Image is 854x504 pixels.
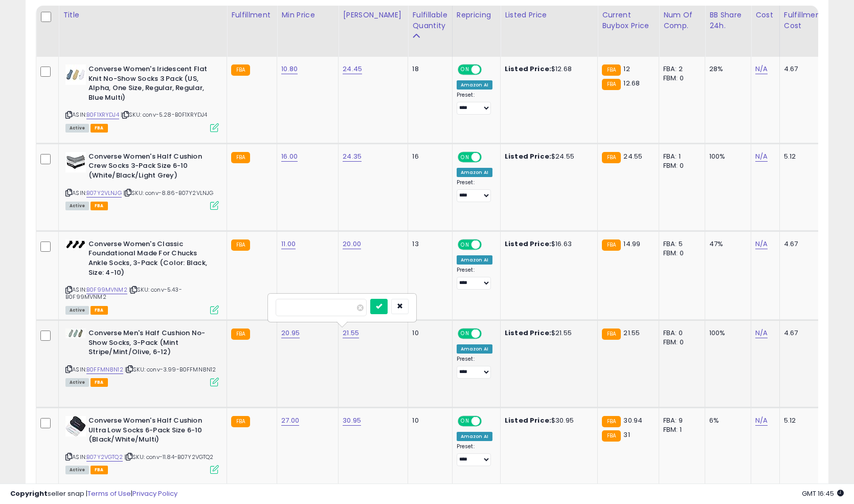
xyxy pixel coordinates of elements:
[65,64,219,131] div: ASIN:
[91,378,108,387] span: FBA
[231,239,250,251] small: FBA
[412,152,444,161] div: 16
[412,416,444,425] div: 10
[343,10,403,20] div: [PERSON_NAME]
[65,416,86,436] img: 31cbyKSZK3L._SL40_.jpg
[231,328,250,340] small: FBA
[459,417,471,426] span: ON
[412,10,447,31] div: Fulfillable Quantity
[86,111,119,119] a: B0F1XRYDJ4
[65,466,89,474] span: All listings currently available for purchase on Amazon
[709,328,743,338] div: 100%
[623,151,642,161] span: 24.55
[459,65,471,74] span: ON
[459,330,471,338] span: ON
[457,255,492,265] div: Amazon AI
[755,239,768,249] a: N/A
[88,239,213,280] b: Converse Women's Classic Foundational Made For Chucks Ankle Socks, 3-Pack (Color: Black, Size: 4-10)
[709,64,743,74] div: 28%
[709,416,743,425] div: 6%
[505,10,593,20] div: Listed Price
[412,64,444,74] div: 18
[231,10,273,20] div: Fulfillment
[231,152,250,163] small: FBA
[281,10,334,20] div: Min Price
[281,151,298,162] a: 16.00
[480,417,496,426] span: OFF
[281,328,300,338] a: 20.95
[343,415,361,426] a: 30.95
[623,64,630,74] span: 12
[457,344,492,354] div: Amazon AI
[663,239,697,249] div: FBA: 5
[132,489,177,498] a: Privacy Policy
[412,328,444,338] div: 10
[663,161,697,170] div: FBM: 0
[65,286,182,301] span: | SKU: conv-5.43-B0F99MVNM2
[457,356,492,379] div: Preset:
[623,415,642,425] span: 30.94
[91,466,108,474] span: FBA
[457,267,492,290] div: Preset:
[65,306,89,315] span: All listings currently available for purchase on Amazon
[505,239,551,249] b: Listed Price:
[623,239,640,249] span: 14.99
[10,489,48,498] strong: Copyright
[65,378,89,387] span: All listings currently available for purchase on Amazon
[457,443,492,466] div: Preset:
[121,111,208,119] span: | SKU: conv-5.28-B0F1XRYDJ4
[755,151,768,162] a: N/A
[65,202,89,210] span: All listings currently available for purchase on Amazon
[784,152,820,161] div: 5.12
[65,124,89,133] span: All listings currently available for purchase on Amazon
[457,80,492,90] div: Amazon AI
[480,153,496,162] span: OFF
[505,64,590,74] div: $12.68
[505,151,551,161] b: Listed Price:
[663,74,697,83] div: FBM: 0
[457,432,492,441] div: Amazon AI
[91,202,108,210] span: FBA
[281,415,299,426] a: 27.00
[602,64,621,76] small: FBA
[65,239,86,250] img: 21Hb5U-7t2L._SL40_.jpg
[65,239,219,313] div: ASIN:
[91,124,108,133] span: FBA
[602,239,621,251] small: FBA
[709,239,743,249] div: 47%
[457,179,492,202] div: Preset:
[343,64,362,74] a: 24.45
[65,328,219,385] div: ASIN:
[63,10,222,20] div: Title
[10,489,177,499] div: seller snap | |
[663,249,697,258] div: FBM: 0
[281,64,298,74] a: 10.80
[412,239,444,249] div: 13
[86,365,123,374] a: B0FFMN8N12
[602,152,621,163] small: FBA
[663,10,701,31] div: Num of Comp.
[457,92,492,115] div: Preset:
[709,10,747,31] div: BB Share 24h.
[602,416,621,427] small: FBA
[124,453,214,461] span: | SKU: conv-11.84-B07Y2VGTQ2
[663,328,697,338] div: FBA: 0
[459,153,471,162] span: ON
[505,64,551,74] b: Listed Price:
[459,240,471,249] span: ON
[123,189,214,197] span: | SKU: conv-8.86-B07Y2VLNJG
[663,152,697,161] div: FBA: 1
[802,489,844,498] span: 2025-09-9 16:45 GMT
[602,10,655,31] div: Current Buybox Price
[505,416,590,425] div: $30.95
[663,338,697,347] div: FBM: 0
[784,416,820,425] div: 5.12
[505,152,590,161] div: $24.55
[709,152,743,161] div: 100%
[623,430,630,440] span: 31
[784,10,823,31] div: Fulfillment Cost
[343,151,362,162] a: 24.35
[88,152,213,183] b: Converse Women's Half Cushion Crew Socks 3-Pack Size 6-10 (White/Black/Light Grey)
[231,416,250,427] small: FBA
[480,240,496,249] span: OFF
